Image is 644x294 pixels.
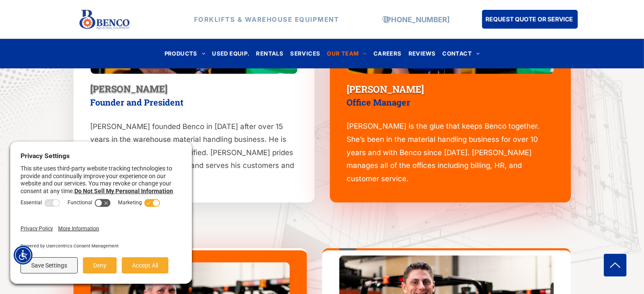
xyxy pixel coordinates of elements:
span: [PERSON_NAME] founded Benco in [DATE] after over 15 years in the warehouse material handling busi... [91,122,294,183]
span: Office Manager [347,97,411,108]
a: CONTACT [439,48,483,59]
span: [PERSON_NAME] [347,83,424,95]
a: SERVICES [287,48,323,59]
a: CAREERS [370,48,405,59]
span: [PERSON_NAME] [91,82,168,95]
a: RENTALS [253,48,287,59]
a: USED EQUIP. [209,48,253,59]
div: Accessibility Menu [14,246,32,265]
a: REVIEWS [405,48,439,59]
a: REQUEST QUOTE OR SERVICE [482,10,578,29]
a: [PHONE_NUMBER] [384,15,450,24]
span: REQUEST QUOTE OR SERVICE [486,11,573,27]
a: OUR TEAM [323,48,370,59]
a: PRODUCTS [161,48,209,59]
span: [PERSON_NAME] is the glue that keeps Benco together. She’s been in the material handling business... [347,122,540,182]
span: Founder and President [91,97,184,108]
strong: FORKLIFTS & WAREHOUSE EQUIPMENT [194,15,339,24]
